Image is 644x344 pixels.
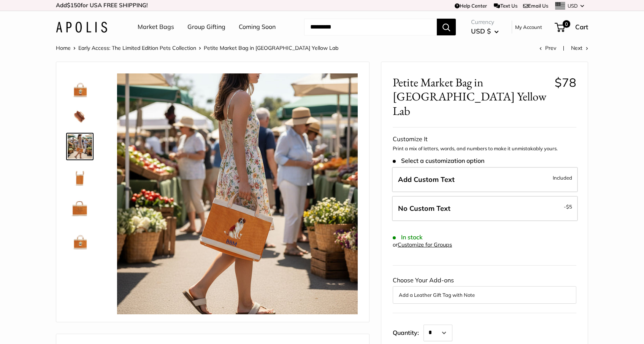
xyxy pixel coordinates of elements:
img: Apolis [56,22,107,33]
img: Petite Market Bag in Cognac Yellow Lab [68,73,92,98]
span: Cart [575,23,588,31]
img: Petite Market Bag in Cognac Yellow Lab [117,73,358,314]
div: or [393,240,452,250]
a: Coming Soon [239,21,276,33]
a: 0 Cart [555,21,588,33]
a: Petite Market Bag in Cognac Yellow Lab [66,72,94,99]
a: Petite Market Bag in Cognac Yellow Lab [66,224,94,252]
span: Petite Market Bag in [GEOGRAPHIC_DATA] Yellow Lab [204,45,338,51]
a: Home [56,45,71,51]
span: No Custom Text [398,204,450,213]
img: Petite Market Bag in Cognac Yellow Lab [68,195,92,220]
a: Text Us [494,3,517,9]
a: Next [571,45,588,51]
a: Early Access: The Limited Edition Pets Collection [78,45,196,51]
a: Group Gifting [187,21,225,33]
a: Email Us [523,3,548,9]
img: Petite Market Bag in Cognac Yellow Lab [68,134,92,159]
button: USD $ [471,25,499,37]
label: Quantity: [393,322,424,341]
span: Add Custom Text [398,175,455,184]
span: USD [568,3,578,9]
span: 0 [563,20,570,28]
label: Add Custom Text [392,167,578,192]
p: Print a mix of letters, words, and numbers to make it unmistakably yours. [393,145,576,153]
img: Petite Market Bag in Cognac Yellow Lab [68,165,92,189]
input: Search... [304,19,437,35]
nav: Breadcrumb [56,43,338,53]
span: Select a customization option [393,157,484,164]
span: In stock [393,234,423,241]
div: Choose Your Add-ons [393,275,576,304]
span: Currency [471,17,499,27]
span: $78 [555,75,576,90]
a: Petite Market Bag in Cognac Yellow Lab [66,194,94,221]
a: Prev [539,45,556,51]
img: Petite Market Bag in Cognac Yellow Lab [68,226,92,250]
span: USD $ [471,27,491,35]
a: Petite Market Bag in Cognac Yellow Lab [66,102,94,130]
a: Petite Market Bag in Cognac Yellow Lab [66,133,94,160]
img: Petite Market Bag in Cognac Yellow Lab [68,104,92,128]
button: Add a Leather Gift Tag with Note [399,290,570,299]
a: Market Bags [138,21,174,33]
span: Petite Market Bag in [GEOGRAPHIC_DATA] Yellow Lab [393,75,549,118]
button: Search [437,19,456,35]
label: Leave Blank [392,196,578,221]
div: Customize It [393,134,576,145]
a: Help Center [455,3,487,9]
a: Customize for Groups [398,241,452,248]
span: Included [553,173,572,182]
a: Petite Market Bag in Cognac Yellow Lab [66,163,94,191]
a: My Account [515,22,542,32]
span: - [564,202,572,211]
span: $5 [566,204,572,210]
span: $150 [67,2,81,9]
